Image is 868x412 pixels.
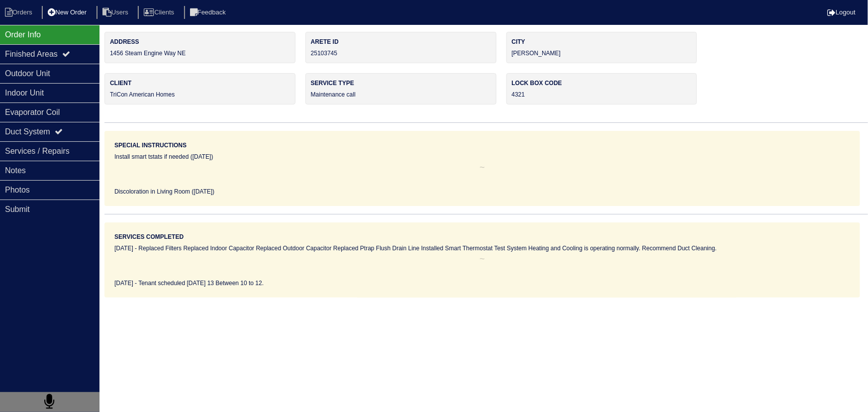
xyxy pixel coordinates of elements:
[42,6,95,19] li: New Order
[184,6,234,19] li: Feedback
[104,32,295,63] div: 1456 Steam Engine Way NE
[114,244,850,253] div: [DATE] - Replaced Filters Replaced Indoor Capacitor Replaced Outdoor Capacitor Replaced Ptrap Flu...
[827,8,856,16] a: Logout
[114,232,184,241] label: Services Completed
[138,8,182,16] a: Clients
[104,73,295,104] div: TriCon American Homes
[512,79,692,88] label: Lock box code
[110,37,290,46] label: Address
[96,6,136,19] li: Users
[305,32,496,63] div: 25103745
[305,73,496,104] div: Maintenance call
[42,8,95,16] a: New Order
[138,6,182,19] li: Clients
[96,8,136,16] a: Users
[506,73,697,104] div: 4321
[114,187,850,196] div: Discoloration in Living Room ([DATE])
[506,32,697,63] div: [PERSON_NAME]
[311,37,491,46] label: Arete ID
[114,152,850,161] div: Install smart tstats if needed ([DATE])
[311,79,491,88] label: Service Type
[110,79,290,88] label: Client
[114,141,187,150] label: Special Instructions
[512,37,692,46] label: City
[114,279,850,288] div: [DATE] - Tenant scheduled [DATE] 13 Between 10 to 12.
